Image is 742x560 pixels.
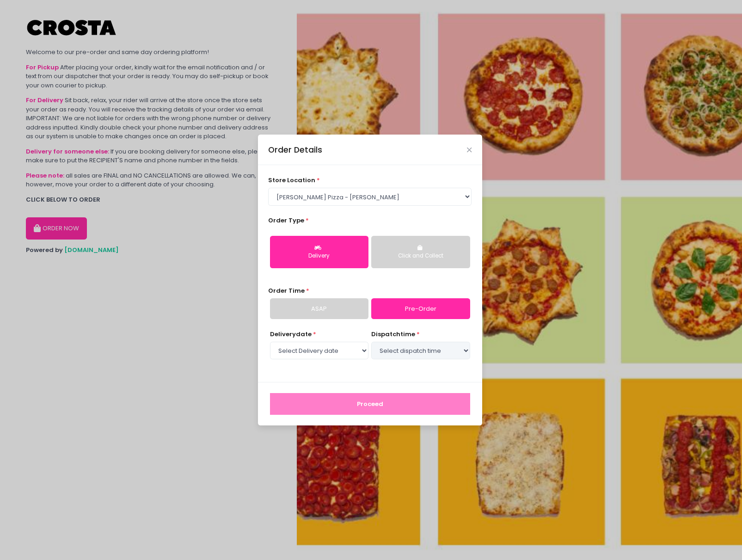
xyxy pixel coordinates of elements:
[371,330,415,338] span: dispatch time
[371,298,470,320] a: Pre-Order
[276,252,362,260] div: Delivery
[270,393,470,415] button: Proceed
[270,236,368,268] button: Delivery
[378,252,463,260] div: Click and Collect
[467,148,472,152] button: Close
[270,298,368,320] a: ASAP
[268,216,304,225] span: Order Type
[268,176,315,185] span: store location
[268,144,322,156] div: Order Details
[268,286,305,295] span: Order Time
[371,236,470,268] button: Click and Collect
[270,330,312,338] span: Delivery date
